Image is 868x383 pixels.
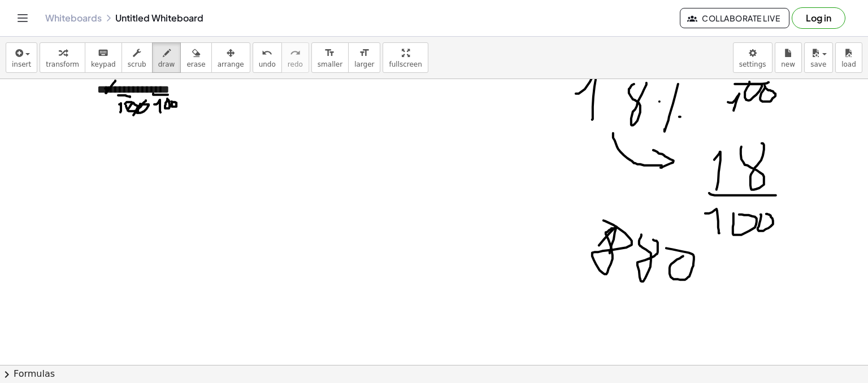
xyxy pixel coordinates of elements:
button: Toggle navigation [14,9,32,27]
button: format_sizesmaller [311,42,349,73]
span: load [841,60,856,68]
span: erase [186,60,205,68]
button: draw [152,42,181,73]
a: Whiteboards [45,12,102,24]
span: transform [46,60,79,68]
span: new [781,60,795,68]
span: smaller [318,60,342,68]
button: keyboardkeypad [85,42,122,73]
button: redoredo [281,42,309,73]
span: draw [158,60,175,68]
button: Log in [792,7,845,29]
button: save [804,42,833,73]
button: load [835,42,862,73]
button: Collaborate Live [680,8,789,28]
button: transform [40,42,85,73]
span: save [810,60,826,68]
span: larger [354,60,374,68]
button: scrub [121,42,153,73]
i: format_size [324,46,335,60]
button: erase [180,42,211,73]
button: format_sizelarger [348,42,380,73]
span: settings [739,60,766,68]
span: Collaborate Live [689,13,780,23]
span: arrange [218,60,244,68]
button: undoundo [253,42,282,73]
span: fullscreen [389,60,422,68]
button: new [775,42,802,73]
span: keypad [91,60,116,68]
button: fullscreen [383,42,428,73]
button: settings [733,42,772,73]
i: undo [262,46,272,60]
span: undo [259,60,276,68]
button: arrange [211,42,250,73]
i: keyboard [98,46,108,60]
span: insert [12,60,31,68]
i: redo [290,46,301,60]
span: redo [288,60,303,68]
i: format_size [359,46,370,60]
button: insert [6,42,37,73]
span: scrub [128,60,146,68]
